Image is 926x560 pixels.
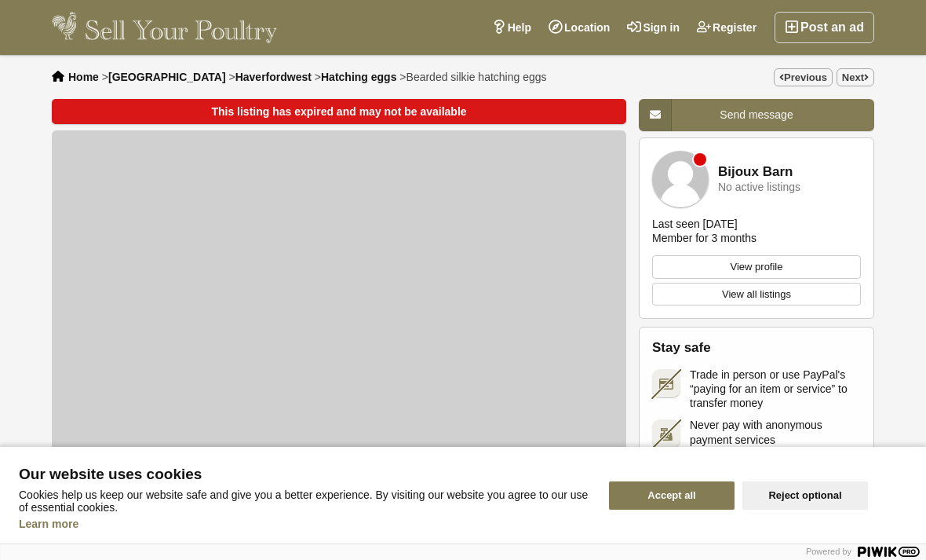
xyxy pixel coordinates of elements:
[690,368,861,411] span: Trade in person or use PayPal's “paying for an item or service” to transfer money
[19,467,590,482] span: Our website uses cookies
[652,255,861,279] a: View profile
[806,547,851,556] span: Powered by
[406,71,547,83] span: Bearded silkie hatching eggs
[774,68,833,86] a: Previous
[19,518,78,530] a: Learn more
[742,481,868,510] button: Reject optional
[483,12,540,43] a: Help
[720,108,793,121] span: Send message
[718,165,793,180] a: Bijoux Barn
[718,181,800,193] div: No active listings
[775,12,874,43] a: Post an ad
[639,99,874,131] a: Send message
[837,68,874,86] a: Next
[609,481,735,510] button: Accept all
[694,153,706,166] div: Member is offline
[52,12,277,43] img: Sell Your Poultry
[540,12,618,43] a: Location
[618,12,688,43] a: Sign in
[652,340,861,356] h2: Stay safe
[235,71,312,83] a: Haverfordwest
[690,418,861,446] span: Never pay with anonymous payment services
[102,71,226,83] li: >
[68,71,99,83] a: Home
[652,283,861,306] a: View all listings
[652,151,709,207] img: Bijoux Barn
[19,489,590,514] p: Cookies help us keep our website safe and give you a better experience. By visiting our website y...
[228,71,311,83] li: >
[52,99,626,124] div: This listing has expired and may not be available
[315,71,397,83] li: >
[652,231,756,245] div: Member for 3 months
[399,71,546,83] li: >
[108,71,226,83] a: [GEOGRAPHIC_DATA]
[652,217,738,231] div: Last seen [DATE]
[688,12,765,43] a: Register
[321,71,396,83] a: Hatching eggs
